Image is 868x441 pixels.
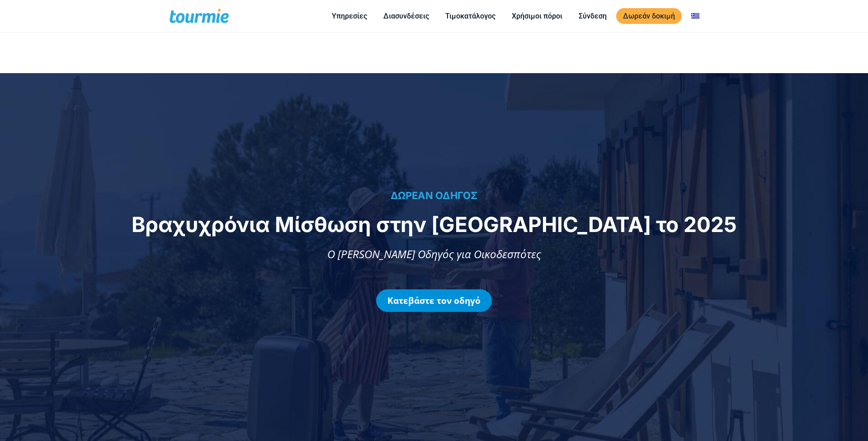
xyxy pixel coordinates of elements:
a: Σύνδεση [572,10,613,22]
a: Τιμοκατάλογος [439,10,502,22]
a: Δωρεάν δοκιμή [616,8,682,24]
a: Κατεβάστε τον οδηγό [376,289,492,312]
a: Υπηρεσίες [325,10,374,22]
span: ΔΩΡΕΑΝ ΟΔΗΓΟΣ [391,190,478,201]
span: Βραχυχρόνια Μίσθωση στην [GEOGRAPHIC_DATA] το 2025 [132,212,737,237]
a: Διασυνδέσεις [377,10,436,22]
span: Ο [PERSON_NAME] Οδηγός για Οικοδεσπότες [327,246,541,261]
a: Χρήσιμοι πόροι [505,10,569,22]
